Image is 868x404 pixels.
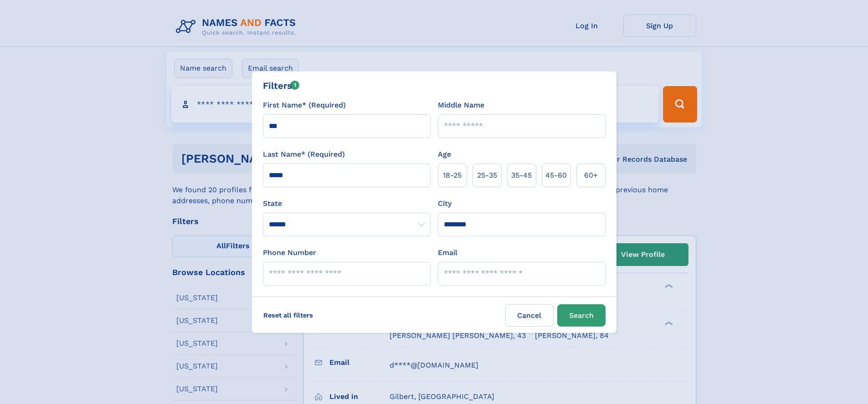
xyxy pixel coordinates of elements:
[557,304,606,327] button: Search
[438,247,457,258] label: Email
[584,170,598,181] span: 60+
[263,149,345,160] label: Last Name* (Required)
[263,247,316,258] label: Phone Number
[438,100,484,111] label: Middle Name
[511,170,532,181] span: 35‑45
[263,79,300,92] div: Filters
[263,198,431,209] label: State
[263,100,346,111] label: First Name* (Required)
[477,170,497,181] span: 25‑35
[505,304,554,327] label: Cancel
[438,198,452,209] label: City
[438,149,451,160] label: Age
[443,170,462,181] span: 18‑25
[545,170,567,181] span: 45‑60
[257,304,319,326] label: Reset all filters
